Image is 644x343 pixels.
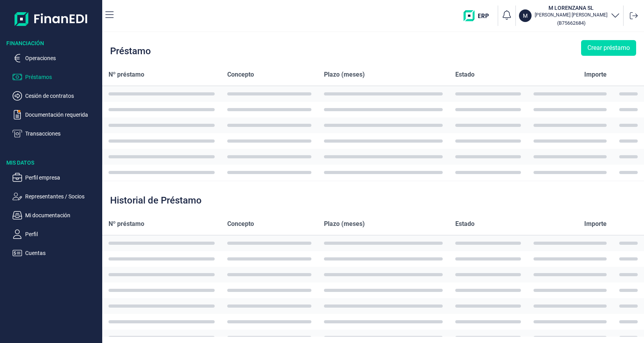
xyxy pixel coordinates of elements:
button: Crear préstamo [581,40,636,56]
img: Logo de aplicación [15,6,88,31]
button: Cesión de contratos [13,91,99,101]
h3: M LORENZANA SL [535,4,607,12]
p: Representantes / Socios [25,192,99,201]
span: Plazo (meses) [324,219,365,229]
button: Préstamos [13,72,99,82]
button: Operaciones [13,53,99,63]
span: Concepto [227,219,254,229]
p: Transacciones [25,129,99,138]
p: [PERSON_NAME] [PERSON_NAME] [535,12,607,18]
button: Perfil empresa [13,173,99,182]
span: Nº préstamo [109,70,144,79]
span: Importe [584,70,607,79]
button: Perfil [13,229,99,239]
span: Estado [455,219,475,229]
span: Estado [455,70,475,79]
button: Documentación requerida [13,110,99,119]
small: Copiar cif [557,20,585,26]
p: M [523,12,528,20]
p: Préstamos [25,72,99,82]
p: Documentación requerida [25,110,99,119]
p: Cuentas [25,248,99,258]
p: Perfil [25,229,99,239]
p: Operaciones [25,53,99,63]
span: Nº préstamo [109,219,144,229]
div: Historial de Préstamo [110,196,202,205]
div: Préstamo [110,46,151,56]
button: Representantes / Socios [13,192,99,201]
button: Cuentas [13,248,99,258]
button: Mi documentación [13,211,99,220]
p: Mi documentación [25,211,99,220]
img: erp [464,10,495,21]
p: Cesión de contratos [25,91,99,101]
p: Perfil empresa [25,173,99,182]
span: Crear préstamo [587,43,630,53]
button: Transacciones [13,129,99,138]
span: Importe [584,219,607,229]
span: Plazo (meses) [324,70,365,79]
button: MM LORENZANA SL[PERSON_NAME] [PERSON_NAME](B75662684) [519,4,620,28]
span: Concepto [227,70,254,79]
